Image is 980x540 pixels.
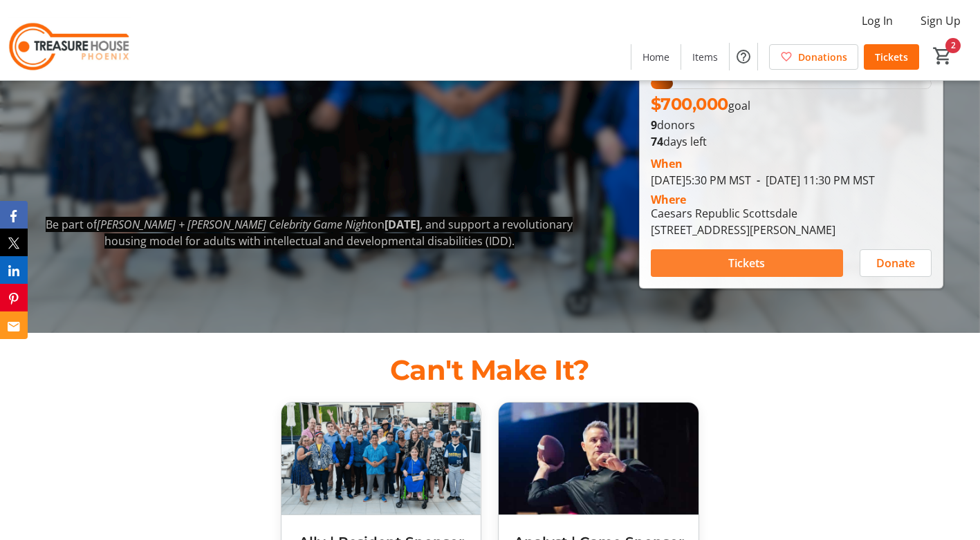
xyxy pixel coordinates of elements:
div: Where [651,194,686,205]
span: Sign Up [921,12,961,29]
img: Analyst | Game Sponsor [499,403,699,514]
p: donors [651,117,932,133]
a: Tickets [864,44,919,70]
button: Donate [860,249,932,277]
button: Sign Up [909,10,972,32]
button: Help [730,43,757,70]
button: Log In [851,10,904,32]
span: Be part of [46,217,97,232]
span: $700,000 [651,94,728,114]
div: [STREET_ADDRESS][PERSON_NAME] [651,222,835,238]
img: Ally | Resident Sponsor [281,403,481,514]
p: goal [651,92,750,117]
span: on [371,217,385,232]
span: [DATE] 11:30 PM MST [751,173,875,188]
em: [PERSON_NAME] + [PERSON_NAME] Celebrity Game Night [97,217,371,232]
button: Cart [930,44,955,68]
span: Log In [862,12,893,29]
button: Tickets [651,249,843,277]
span: 74 [651,134,663,149]
b: 9 [651,117,657,133]
span: , and support a revolutionary housing model for adults with intellectual and developmental disabi... [104,217,573,249]
span: Tickets [728,255,765,271]
span: Home [642,50,669,64]
span: Tickets [875,50,908,64]
span: Donations [798,50,847,64]
span: Donate [876,255,915,271]
p: days left [651,133,932,150]
img: Treasure House's Logo [8,6,131,75]
div: Caesars Republic Scottsdale [651,205,835,222]
p: Can't Make It? [172,349,808,391]
a: Home [631,44,681,70]
span: - [751,173,766,188]
a: Donations [769,44,858,70]
a: Items [681,44,729,70]
strong: [DATE] [385,217,420,232]
span: [DATE] 5:30 PM MST [651,173,751,188]
div: When [651,155,683,172]
div: 7.9507071428571425% of fundraising goal reached [651,78,932,89]
span: Items [692,50,718,64]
